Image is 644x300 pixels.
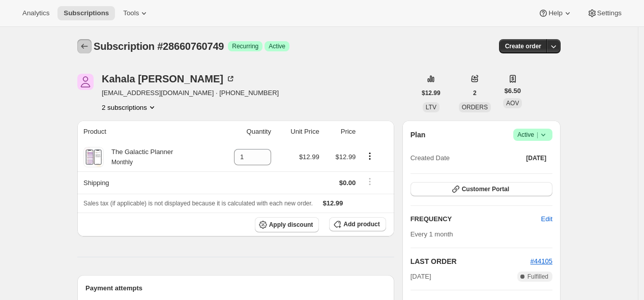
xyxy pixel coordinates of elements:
button: Product actions [362,151,378,162]
span: Active [517,130,548,140]
span: Created Date [411,153,450,163]
span: Analytics [22,9,49,17]
span: Active [269,42,285,50]
div: The Galactic Planner [104,147,173,167]
h2: Payment attempts [85,283,386,293]
a: #44105 [531,257,552,265]
span: Every 1 month [411,230,453,238]
span: Create order [505,42,541,50]
span: Tools [123,9,139,17]
span: LTV [426,104,436,111]
span: Edit [541,214,552,224]
span: | [537,131,538,139]
button: Subscriptions [57,6,115,20]
button: Tools [117,6,155,20]
span: [EMAIL_ADDRESS][DOMAIN_NAME] · [PHONE_NUMBER] [102,88,279,98]
span: Customer Portal [462,185,509,193]
span: Kahala Bray-Heiderscheit [77,74,94,90]
small: Monthly [111,159,133,166]
span: $12.99 [422,89,441,97]
h2: LAST ORDER [411,256,531,266]
span: $12.99 [299,153,319,161]
span: $0.00 [339,179,356,187]
img: product img [84,147,102,167]
th: Price [323,121,359,143]
button: Customer Portal [411,182,552,196]
button: Edit [535,211,559,227]
span: Subscriptions [64,9,109,17]
button: Settings [581,6,628,20]
button: Help [532,6,578,20]
th: Product [77,121,214,143]
button: Product actions [102,102,157,112]
button: Apply discount [255,217,319,232]
button: Analytics [16,6,55,20]
div: Kahala [PERSON_NAME] [102,74,236,84]
button: Subscriptions [77,39,92,53]
span: Apply discount [269,221,313,229]
button: Add product [329,217,386,231]
span: 2 [473,89,477,97]
span: Settings [597,9,622,17]
th: Quantity [214,121,274,143]
th: Shipping [77,171,214,194]
button: 2 [467,86,483,100]
th: Unit Price [274,121,323,143]
button: [DATE] [520,151,552,165]
button: Create order [499,39,547,53]
span: ORDERS [462,104,488,111]
span: $6.50 [504,86,521,96]
span: Add product [343,220,379,228]
h2: FREQUENCY [411,214,541,224]
button: Shipping actions [362,176,378,187]
h2: Plan [411,130,426,140]
span: $12.99 [336,153,356,161]
span: Recurring [232,42,258,50]
span: Subscription #28660760749 [94,41,224,52]
span: Fulfilled [528,273,548,281]
span: Help [548,9,562,17]
button: $12.99 [416,86,447,100]
span: AOV [506,100,519,107]
button: #44105 [531,256,552,266]
span: [DATE] [526,154,546,162]
span: $12.99 [323,199,343,207]
span: [DATE] [411,272,431,282]
span: Sales tax (if applicable) is not displayed because it is calculated with each new order. [83,200,313,207]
